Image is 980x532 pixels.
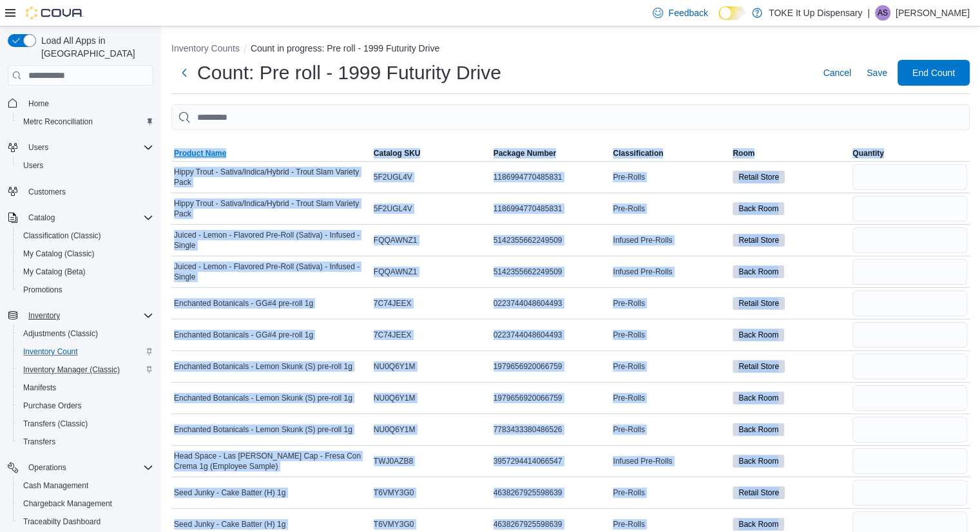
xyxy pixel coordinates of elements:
[174,361,352,372] span: Enchanted Botanicals - Lemon Skunk (S) pre-roll 1g
[23,140,53,155] button: Users
[491,169,611,185] div: 1186994770485831
[23,95,153,111] span: Home
[18,228,153,243] span: Classification (Classic)
[23,308,65,323] button: Inventory
[18,228,106,243] a: Classification (Classic)
[174,261,369,282] span: Juiced - Lemon - Flavored Pre-Roll (Sativa) - Infused - Single
[28,462,66,473] span: Operations
[18,344,83,359] a: Inventory Count
[18,282,153,298] span: Promotions
[3,459,159,477] button: Operations
[491,327,611,343] div: 0223744048604493
[491,390,611,406] div: 1979656920066759
[738,392,778,404] span: Back Room
[878,5,888,21] span: AS
[867,66,887,79] span: Save
[13,157,159,175] button: Users
[850,146,970,161] button: Quantity
[818,60,856,86] button: Cancel
[23,460,72,475] button: Operations
[18,514,153,529] span: Traceabilty Dashboard
[374,424,416,435] span: NU0Q6Y1M
[494,148,556,158] span: Package Number
[733,360,785,373] span: Retail Store
[251,43,439,53] button: Count in progress: Pre roll - 1999 Futurity Drive
[374,204,412,214] span: 5F2UGL4V
[371,146,491,161] button: Catalog SKU
[174,330,313,340] span: Enchanted Botanicals - GG#4 pre-roll 1g
[23,383,56,393] span: Manifests
[171,146,371,161] button: Product Name
[491,517,611,532] div: 4638267925598639
[374,488,414,498] span: T6VMY3G0
[613,330,644,340] span: Pre-Rolls
[13,263,159,281] button: My Catalog (Beta)
[733,455,784,468] span: Back Room
[18,514,106,529] a: Traceabilty Dashboard
[13,113,159,131] button: Metrc Reconciliation
[18,380,153,395] span: Manifests
[18,326,103,341] a: Adjustments (Classic)
[733,265,784,278] span: Back Room
[23,480,88,491] span: Cash Management
[738,487,779,499] span: Retail Store
[823,66,851,79] span: Cancel
[18,114,98,129] a: Metrc Reconciliation
[738,298,779,309] span: Retail Store
[171,60,197,86] button: Next
[18,496,153,511] span: Chargeback Management
[174,230,369,251] span: Juiced - Lemon - Flavored Pre-Roll (Sativa) - Infused - Single
[861,60,892,86] button: Save
[613,456,672,466] span: Infused Pre-Rolls
[18,416,153,432] span: Transfers (Classic)
[28,310,60,321] span: Inventory
[733,328,784,341] span: Back Room
[18,326,153,341] span: Adjustments (Classic)
[613,172,644,182] span: Pre-Rolls
[3,182,159,201] button: Customers
[718,6,745,20] input: Dark Mode
[18,158,48,173] a: Users
[174,519,285,529] span: Seed Junky - Cake Batter (H) 1g
[13,433,159,451] button: Transfers
[738,361,779,372] span: Retail Store
[23,437,55,447] span: Transfers
[613,424,644,435] span: Pre-Rolls
[374,393,416,403] span: NU0Q6Y1M
[18,478,93,493] a: Cash Management
[13,397,159,415] button: Purchase Orders
[613,361,644,372] span: Pre-Rolls
[23,347,78,357] span: Inventory Count
[18,264,91,280] a: My Catalog (Beta)
[23,210,153,225] span: Catalog
[23,231,101,241] span: Classification (Classic)
[374,148,421,158] span: Catalog SKU
[174,167,369,187] span: Hippy Trout - Sativa/Indica/Hybrid - Trout Slam Variety Pack
[738,171,779,183] span: Retail Store
[875,5,890,21] div: Admin Sawicki
[174,393,352,403] span: Enchanted Botanicals - Lemon Skunk (S) pre-roll 1g
[171,42,970,57] nav: An example of EuiBreadcrumbs
[491,201,611,216] div: 1186994770485831
[491,422,611,437] div: 7783433380486526
[733,486,785,499] span: Retail Store
[13,415,159,433] button: Transfers (Classic)
[668,6,707,19] span: Feedback
[3,93,159,112] button: Home
[3,138,159,157] button: Users
[3,209,159,227] button: Catalog
[912,66,955,79] span: End Count
[613,267,672,277] span: Infused Pre-Rolls
[18,434,153,450] span: Transfers
[613,519,644,529] span: Pre-Rolls
[491,264,611,280] div: 5142355662249509
[13,361,159,379] button: Inventory Manager (Classic)
[23,419,88,429] span: Transfers (Classic)
[13,281,159,299] button: Promotions
[18,158,153,173] span: Users
[733,392,784,404] span: Back Room
[491,296,611,311] div: 0223744048604493
[23,210,60,225] button: Catalog
[852,148,884,158] span: Quantity
[23,517,101,527] span: Traceabilty Dashboard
